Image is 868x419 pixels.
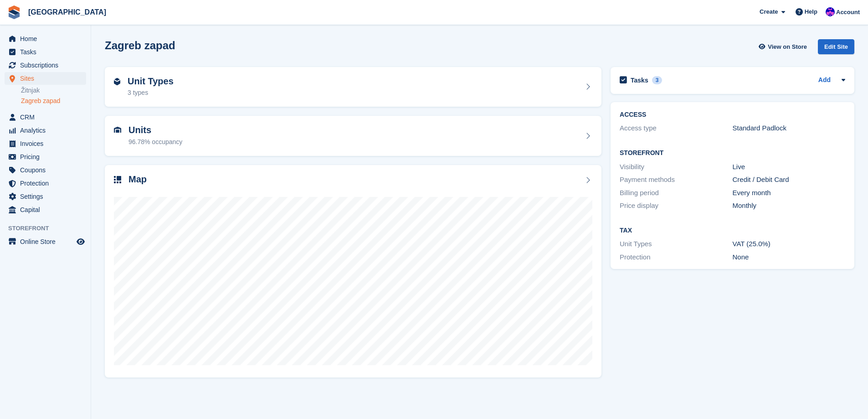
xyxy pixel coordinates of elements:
[757,39,811,54] a: View on Store
[826,7,835,16] img: Ivan Gačić
[631,76,648,84] h2: Tasks
[20,137,75,150] span: Invoices
[733,252,845,263] div: None
[620,150,845,157] h2: Storefront
[733,188,845,198] div: Every month
[5,46,86,58] a: menu
[733,123,845,134] div: Standard Padlock
[20,59,75,72] span: Subscriptions
[20,190,75,203] span: Settings
[5,190,86,203] a: menu
[5,111,86,124] a: menu
[620,123,732,134] div: Access type
[25,5,110,20] a: [GEOGRAPHIC_DATA]
[733,239,845,249] div: VAT (25.0%)
[5,32,86,45] a: menu
[652,76,663,84] div: 3
[114,176,121,183] img: map-icn-33ee37083ee616e46c38cad1a60f524a97daa1e2b2c8c0bc3eb3415660979fc1.svg
[5,235,86,248] a: menu
[128,76,174,87] h2: Unit Types
[128,88,174,98] div: 3 types
[128,125,182,135] h2: Units
[105,39,175,52] h2: Zagreb zapad
[8,224,91,233] span: Storefront
[20,72,75,85] span: Sites
[114,78,120,85] img: unit-type-icn-2b2737a686de81e16bb02015468b77c625bbabd49415b5ef34ead5e3b44a266d.svg
[105,116,601,156] a: Units 96.78% occupancy
[620,111,845,119] h2: ACCESS
[128,174,147,185] h2: Map
[5,137,86,150] a: menu
[5,164,86,176] a: menu
[105,67,601,107] a: Unit Types 3 types
[768,42,807,52] span: View on Store
[20,235,75,248] span: Online Store
[620,252,732,263] div: Protection
[21,86,86,95] a: Žitnjak
[805,7,817,16] span: Help
[105,165,601,378] a: Map
[7,5,21,19] img: stora-icon-8386f47178a22dfd0bd8f6a31ec36ba5ce8667c1dd55bd0f319d3a0aa187defe.svg
[20,203,75,216] span: Capital
[733,175,845,185] div: Credit / Debit Card
[21,97,86,105] a: Zagreb zapad
[760,7,778,16] span: Create
[620,175,732,185] div: Payment methods
[20,46,75,58] span: Tasks
[20,177,75,190] span: Protection
[20,32,75,45] span: Home
[5,59,86,72] a: menu
[818,75,831,86] a: Add
[114,127,121,133] img: unit-icn-7be61d7bf1b0ce9d3e12c5938cc71ed9869f7b940bace4675aadf7bd6d80202e.svg
[733,162,845,172] div: Live
[20,150,75,163] span: Pricing
[20,111,75,124] span: CRM
[20,164,75,176] span: Coupons
[818,39,854,58] a: Edit Site
[5,203,86,216] a: menu
[733,201,845,211] div: Monthly
[5,177,86,190] a: menu
[75,236,86,247] a: Preview store
[836,8,860,17] span: Account
[620,188,732,198] div: Billing period
[620,239,732,249] div: Unit Types
[620,162,732,172] div: Visibility
[5,150,86,163] a: menu
[620,201,732,211] div: Price display
[818,39,854,54] div: Edit Site
[5,124,86,137] a: menu
[620,227,845,234] h2: Tax
[5,72,86,85] a: menu
[128,137,182,147] div: 96.78% occupancy
[20,124,75,137] span: Analytics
